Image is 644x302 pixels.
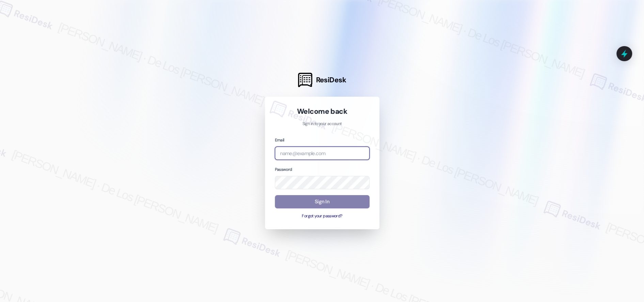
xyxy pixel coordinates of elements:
[275,147,370,160] input: name@example.com
[275,121,370,127] p: Sign in to your account
[298,73,312,87] img: ResiDesk Logo
[275,213,370,219] button: Forgot your password?
[275,137,284,143] label: Email
[275,195,370,208] button: Sign In
[316,75,346,85] span: ResiDesk
[275,167,292,172] label: Password
[275,107,370,116] h1: Welcome back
